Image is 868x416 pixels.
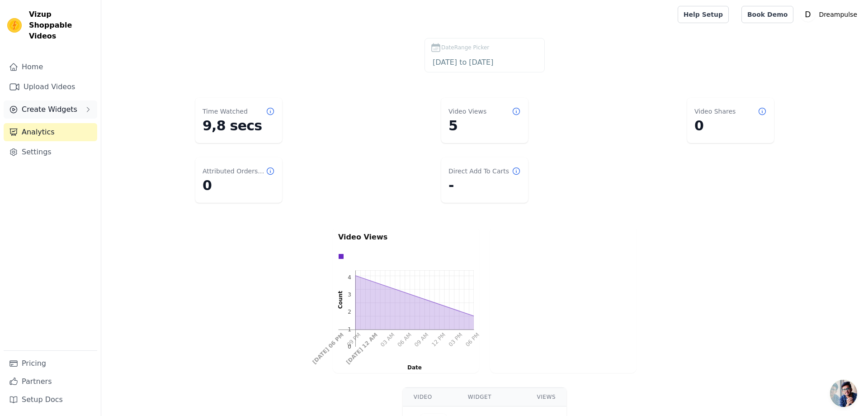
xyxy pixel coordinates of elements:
dd: 0 [203,177,275,194]
text: Date [407,364,422,371]
a: Settings [4,143,97,161]
text: 2 [348,309,351,315]
input: DateRange Picker [430,57,539,68]
a: Upload Videos [4,78,97,96]
p: Dreampulse [815,6,861,23]
div: Data groups [336,251,472,262]
text: 09 AM [413,331,430,348]
g: Mon Sep 22 2025 09:00:00 GMT-0600 (GMT-06:00) [413,331,430,348]
g: Mon Sep 22 2025 15:00:00 GMT-0600 (GMT-06:00) [448,331,464,348]
dt: Attributed Orders Count [203,167,266,176]
dd: 5 [448,118,521,134]
span: Vizup Shoppable Videos [29,9,94,42]
a: Analytics [4,123,97,141]
g: bottom ticks [311,330,481,365]
th: Video [403,388,457,406]
div: Chat abierto [830,380,857,407]
th: Views [526,388,566,406]
img: Vizup [7,18,22,33]
dd: 9,8 secs [203,118,275,134]
text: 3 [348,292,351,298]
text: 06 AM [396,331,413,348]
th: Widget [457,388,526,406]
dt: Video Shares [694,107,736,116]
g: Mon Sep 22 2025 12:00:00 GMT-0600 (GMT-06:00) [430,331,447,348]
text: [DATE] 12 AM [345,331,379,365]
dt: Direct Add To Carts [448,167,509,176]
span: Create Widgets [22,104,77,115]
text: [DATE] 06 PM [311,331,345,365]
dd: 0 [694,118,767,134]
a: Help Setup [678,6,729,23]
button: D Dreampulse [801,6,861,23]
dt: Video Views [448,107,486,116]
dt: Time Watched [203,107,248,116]
a: Setup Docs [4,391,97,409]
g: Mon Sep 22 2025 18:00:00 GMT-0600 (GMT-06:00) [464,331,481,348]
text: 06 PM [464,331,481,348]
span: DateRange Picker [441,43,489,52]
g: left axis [330,271,355,350]
text: 09 PM [346,331,362,348]
text: D [805,10,811,19]
g: left ticks [348,271,355,350]
g: Mon Sep 22 2025 03:00:00 GMT-0600 (GMT-06:00) [379,331,396,348]
button: Create Widgets [4,100,97,119]
a: Pricing [4,354,97,373]
a: Partners [4,373,97,391]
text: 4 [348,274,351,281]
text: 12 PM [430,331,447,348]
text: Count [337,291,344,309]
g: Sun Sep 21 2025 21:00:00 GMT-0600 (GMT-06:00) [346,331,362,348]
p: Video Views [338,232,474,243]
a: Book Demo [741,6,793,23]
text: 0 [348,344,351,350]
text: 03 PM [448,331,464,348]
a: Home [4,58,97,76]
g: Mon Sep 22 2025 00:00:00 GMT-0600 (GMT-06:00) [345,331,379,365]
g: Mon Sep 22 2025 06:00:00 GMT-0600 (GMT-06:00) [396,331,413,348]
text: 1 [348,326,351,333]
text: 03 AM [379,331,396,348]
g: Sun Sep 21 2025 18:00:00 GMT-0600 (GMT-06:00) [311,331,345,365]
dd: - [448,177,521,194]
